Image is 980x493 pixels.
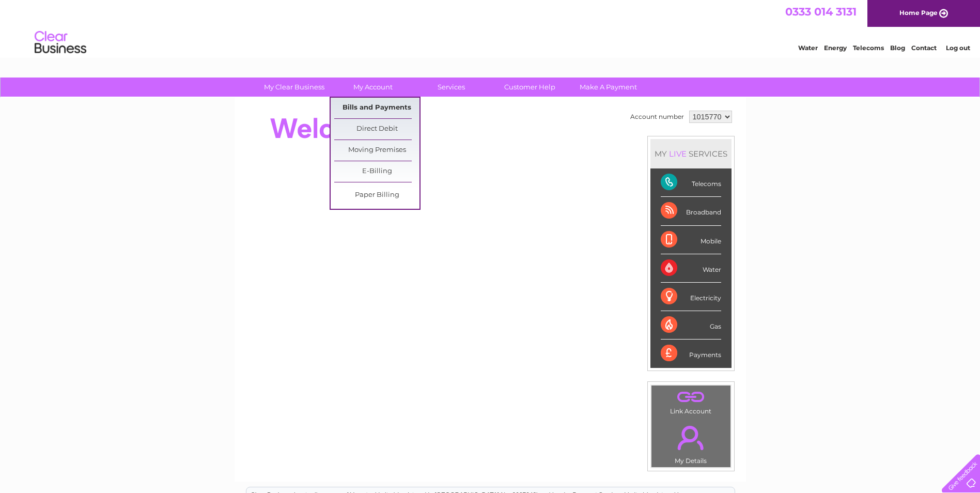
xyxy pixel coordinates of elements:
[890,44,905,52] a: Blog
[661,168,721,197] div: Telecoms
[661,283,721,311] div: Electricity
[785,5,857,18] a: 0333 014 3131
[334,161,419,182] a: E-Billing
[34,27,87,58] img: logo.png
[650,139,732,168] div: MY SERVICES
[667,149,689,159] div: LIVE
[661,254,721,283] div: Water
[654,420,728,456] a: .
[911,44,937,52] a: Contact
[946,44,970,52] a: Log out
[853,44,884,52] a: Telecoms
[651,385,731,418] td: Link Account
[566,78,651,97] a: Make A Payment
[252,78,337,97] a: My Clear Business
[654,388,728,406] a: .
[661,311,721,340] div: Gas
[334,119,419,140] a: Direct Debit
[487,78,572,97] a: Customer Help
[824,44,847,52] a: Energy
[334,185,419,206] a: Paper Billing
[628,108,687,126] td: Account number
[409,78,494,97] a: Services
[651,417,731,468] td: My Details
[661,226,721,254] div: Mobile
[246,6,735,50] div: Clear Business is a trading name of Verastar Limited (registered in [GEOGRAPHIC_DATA] No. 3667643...
[334,98,419,118] a: Bills and Payments
[330,78,415,97] a: My Account
[661,197,721,225] div: Broadband
[661,340,721,367] div: Payments
[798,44,818,52] a: Water
[334,140,419,161] a: Moving Premises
